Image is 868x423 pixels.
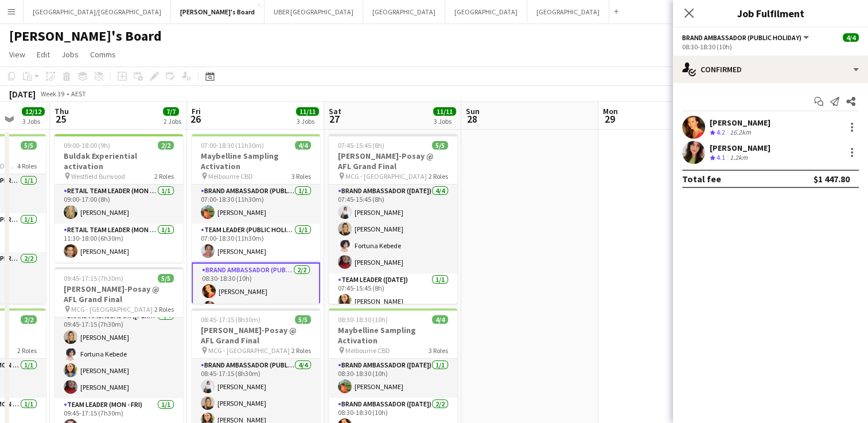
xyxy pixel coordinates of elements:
[190,112,201,126] span: 26
[429,172,448,181] span: 2 Roles
[682,33,801,42] span: Brand Ambassador (Public Holiday)
[9,28,162,45] h1: [PERSON_NAME]'s Board
[345,172,427,181] span: MCG - [GEOGRAPHIC_DATA]
[329,106,341,116] span: Sat
[64,274,123,283] span: 09:45-17:15 (7h30m)
[429,346,448,355] span: 3 Roles
[717,153,725,162] span: 4.1
[32,47,55,62] a: Edit
[843,33,859,42] span: 4/4
[171,1,264,23] button: [PERSON_NAME]'s Board
[329,325,457,346] h3: Maybelline Sampling Activation
[291,346,311,355] span: 2 Roles
[329,151,457,171] h3: [PERSON_NAME]-Posay @ AFL Grand Final
[38,89,67,98] span: Week 39
[154,172,174,181] span: 2 Roles
[727,128,753,138] div: 16.2km
[434,117,456,126] div: 3 Jobs
[24,1,171,23] button: [GEOGRAPHIC_DATA]/[GEOGRAPHIC_DATA]
[17,346,37,355] span: 2 Roles
[297,117,318,126] div: 3 Jobs
[295,315,311,324] span: 5/5
[296,107,319,116] span: 11/11
[55,284,183,304] h3: [PERSON_NAME]-Posay @ AFL Grand Final
[813,173,850,185] div: $1 447.80
[55,134,183,263] app-job-card: 09:00-18:00 (9h)2/2Buldak Experiential activation Westfield Burwood2 RolesRETAIL Team Leader (Mon...
[291,172,311,181] span: 3 Roles
[466,106,480,116] span: Sun
[57,47,83,62] a: Jobs
[192,263,320,320] app-card-role: Brand Ambassador (Public Holiday)2/208:30-18:30 (10h)[PERSON_NAME][PERSON_NAME]
[345,346,390,355] span: Melbourne CBD
[717,128,725,136] span: 4.2
[527,1,609,23] button: [GEOGRAPHIC_DATA]
[192,325,320,346] h3: [PERSON_NAME]-Posay @ AFL Grand Final
[154,305,174,314] span: 2 Roles
[71,305,153,314] span: MCG - [GEOGRAPHIC_DATA]
[208,346,290,355] span: MCG - [GEOGRAPHIC_DATA]
[329,359,457,398] app-card-role: Brand Ambassador ([DATE])1/108:30-18:30 (10h)[PERSON_NAME]
[22,117,44,126] div: 3 Jobs
[71,172,125,181] span: Westfield Burwood
[727,153,750,163] div: 1.2km
[208,172,253,181] span: Melbourne CBD
[192,106,201,116] span: Fri
[90,49,116,60] span: Comms
[158,141,174,150] span: 2/2
[338,141,384,150] span: 07:45-15:45 (8h)
[55,151,183,171] h3: Buldak Experiential activation
[17,162,37,170] span: 4 Roles
[601,112,618,126] span: 29
[327,112,341,126] span: 27
[192,185,320,224] app-card-role: Brand Ambassador (Public Holiday)1/107:00-18:30 (11h30m)[PERSON_NAME]
[338,315,388,324] span: 08:30-18:30 (10h)
[61,49,79,60] span: Jobs
[21,315,37,324] span: 2/2
[53,112,69,126] span: 25
[192,224,320,263] app-card-role: Team Leader (Public Holiday)1/107:00-18:30 (11h30m)[PERSON_NAME]
[9,49,25,60] span: View
[22,107,45,116] span: 12/12
[201,315,260,324] span: 08:45-17:15 (8h30m)
[264,1,363,23] button: UBER [GEOGRAPHIC_DATA]
[192,134,320,304] app-job-card: 07:00-18:30 (11h30m)4/4Maybelline Sampling Activation Melbourne CBD3 RolesBrand Ambassador (Publi...
[433,107,456,116] span: 11/11
[37,49,50,60] span: Edit
[71,89,86,98] div: AEST
[464,112,480,126] span: 28
[710,117,770,128] div: [PERSON_NAME]
[295,141,311,150] span: 4/4
[673,6,868,21] h3: Job Fulfilment
[603,106,618,116] span: Mon
[201,141,264,150] span: 07:00-18:30 (11h30m)
[164,117,181,126] div: 2 Jobs
[192,151,320,171] h3: Maybelline Sampling Activation
[682,173,721,185] div: Total fee
[673,56,868,83] div: Confirmed
[158,274,174,283] span: 5/5
[5,47,30,62] a: View
[163,107,179,116] span: 7/7
[363,1,445,23] button: [GEOGRAPHIC_DATA]
[710,143,770,153] div: [PERSON_NAME]
[55,106,69,116] span: Thu
[445,1,527,23] button: [GEOGRAPHIC_DATA]
[21,141,37,150] span: 5/5
[682,42,859,51] div: 08:30-18:30 (10h)
[55,310,183,398] app-card-role: Brand Ambassador ([PERSON_NAME])4/409:45-17:15 (7h30m)[PERSON_NAME]Fortuna Kebede[PERSON_NAME][PE...
[329,134,457,304] app-job-card: 07:45-15:45 (8h)5/5[PERSON_NAME]-Posay @ AFL Grand Final MCG - [GEOGRAPHIC_DATA]2 RolesBrand Amba...
[329,273,457,312] app-card-role: Team Leader ([DATE])1/107:45-15:45 (8h)[PERSON_NAME]
[9,88,36,100] div: [DATE]
[55,185,183,224] app-card-role: RETAIL Team Leader (Mon - Fri)1/109:00-17:00 (8h)[PERSON_NAME]
[329,185,457,273] app-card-role: Brand Ambassador ([DATE])4/407:45-15:45 (8h)[PERSON_NAME][PERSON_NAME]Fortuna Kebede[PERSON_NAME]
[682,33,811,42] button: Brand Ambassador (Public Holiday)
[55,224,183,263] app-card-role: RETAIL Team Leader (Mon - Fri)1/111:30-18:00 (6h30m)[PERSON_NAME]
[432,141,448,150] span: 5/5
[432,315,448,324] span: 4/4
[85,47,120,62] a: Comms
[64,141,110,150] span: 09:00-18:00 (9h)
